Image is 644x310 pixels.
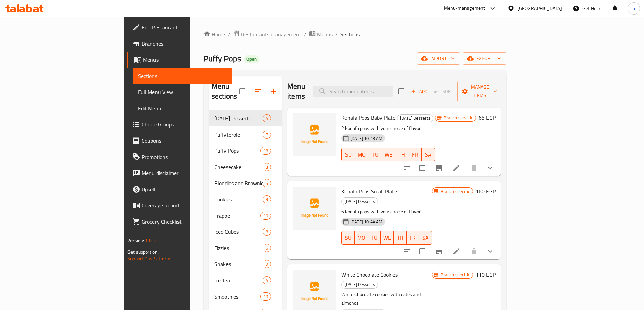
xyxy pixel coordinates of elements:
span: Edit Restaurant [142,23,226,31]
span: TH [398,150,406,160]
span: Sort sections [249,83,266,100]
button: TU [368,148,382,161]
span: FR [411,150,419,160]
span: Branch specific [441,115,476,121]
h6: 65 EGP [479,113,496,122]
span: import [422,54,455,63]
span: 4 [263,277,271,284]
div: items [263,131,271,139]
span: Coverage Report [142,201,226,209]
div: Fizzies6 [209,240,282,256]
span: Menus [317,30,333,38]
span: [DATE] 10:43 AM [348,135,385,142]
div: Ramadan Desserts [341,281,378,289]
div: items [263,163,271,171]
span: Manage items [463,83,497,100]
span: Select section [394,84,408,98]
span: Frappe [214,212,260,220]
span: [DATE] Desserts [342,281,378,288]
span: 10 [261,293,271,300]
a: Edit menu item [452,247,460,255]
span: Blondies and Brownies [214,179,263,187]
span: FR [409,233,417,243]
span: Branch specific [438,272,473,278]
div: items [263,276,271,284]
div: Iced Cubes8 [209,224,282,240]
span: Puffy Pops [214,147,260,155]
span: Puffyterole [214,131,263,139]
img: Konafa Pops Small Plate [293,187,336,230]
span: Sections [340,30,360,38]
span: Branches [142,39,226,48]
button: WE [382,148,395,161]
span: SA [422,233,429,243]
span: Choice Groups [142,120,226,129]
a: Grocery Checklist [127,214,232,230]
div: Shakes9 [209,256,282,272]
div: items [263,228,271,236]
span: Coupons [142,137,226,145]
div: Ramadan Desserts [214,114,263,122]
span: Add item [408,86,430,97]
div: items [260,212,271,220]
button: MO [355,148,368,161]
a: Menus [309,30,333,39]
span: SU [344,150,352,160]
span: Shakes [214,260,263,268]
div: Ramadan Desserts [397,114,433,122]
button: Manage items [457,81,503,102]
span: Version: [127,236,144,245]
div: Blondies and Brownies5 [209,175,282,191]
div: Puffy Pops18 [209,143,282,159]
span: 10 [261,213,271,219]
button: sort-choices [399,243,415,259]
button: SA [419,231,432,245]
div: items [263,179,271,187]
a: Upsell [127,181,232,197]
h6: 160 EGP [476,187,496,196]
button: sort-choices [399,160,415,176]
div: Frappe10 [209,207,282,224]
input: search [313,86,393,97]
span: 18 [261,148,271,154]
div: items [263,114,271,122]
span: Select all sections [235,84,249,98]
span: Edit Menu [138,104,226,112]
a: Edit Menu [133,100,232,116]
span: Cookies [214,195,263,203]
nav: breadcrumb [204,30,506,39]
p: 2 konafa pops with your choice of flavor [341,124,435,133]
button: Add section [266,83,282,100]
a: Support.OpsPlatform [127,254,170,263]
a: Choice Groups [127,116,232,133]
span: 4 [263,115,271,122]
span: 6 [263,245,271,251]
button: FR [407,231,420,245]
p: White Chocolate cookies with dates and almonds [341,290,432,307]
a: Full Menu View [133,84,232,100]
button: Add [408,86,430,97]
p: 6 konafa pops with your choice of flavor [341,207,432,216]
span: Add [410,88,428,95]
button: delete [466,243,482,259]
button: SU [341,148,355,161]
span: Iced Cubes [214,228,263,236]
a: Coverage Report [127,197,232,214]
span: Branch specific [438,188,473,195]
button: SA [422,148,435,161]
span: Select to update [415,244,429,258]
span: Fizzies [214,244,263,252]
h2: Menu items [287,81,305,102]
span: Upsell [142,185,226,193]
button: Branch-specific-item [431,243,447,259]
div: Cheesecake3 [209,159,282,175]
span: TU [371,233,378,243]
span: Menus [143,56,226,64]
a: Promotions [127,149,232,165]
a: Edit menu item [452,164,460,172]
